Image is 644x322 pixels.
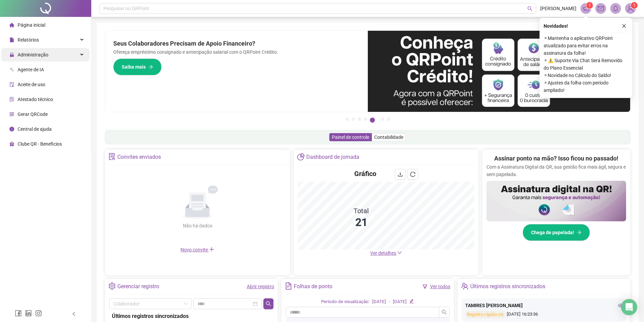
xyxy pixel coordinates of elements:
[113,39,360,48] h2: Seus Colaboradores Precisam de Apoio Financeiro?
[621,299,637,315] div: Open Intercom Messenger
[586,2,593,9] sup: 1
[544,22,568,30] span: Novidades !
[370,118,375,123] button: 5
[18,22,45,28] span: Página inicial
[9,112,14,117] span: qrcode
[409,299,414,303] span: edit
[374,134,403,140] span: Contabilidade
[112,312,271,320] div: Últimos registros sincronizados
[368,31,630,112] img: banner%2F11e687cd-1386-4cbd-b13b-7bd81425532d.png
[358,118,361,121] button: 3
[321,298,369,305] div: Período de visualização:
[389,298,390,305] div: -
[166,222,229,229] div: Não há dados
[631,2,638,9] sup: Atualize o seu contato no menu Meus Dados
[622,24,626,28] span: close
[181,247,214,252] span: Novo convite
[613,5,619,11] span: bell
[364,118,367,121] button: 4
[297,153,304,160] span: pie-chart
[9,23,14,27] span: home
[598,5,604,11] span: mail
[583,5,589,11] span: notification
[544,72,628,79] span: ⚬ Novidade no Cálculo do Saldo!
[370,250,396,256] span: Ver detalhes
[15,310,22,317] span: facebook
[393,298,407,305] div: [DATE]
[18,37,39,43] span: Relatórios
[113,58,162,75] button: Saiba mais
[109,282,116,290] span: setting
[625,3,636,14] img: 82410
[117,281,159,292] div: Gerenciar registro
[398,172,403,177] span: download
[18,112,48,117] span: Gerar QRCode
[354,169,376,178] h4: Gráfico
[294,281,332,292] div: Folhas de ponto
[9,97,14,102] span: solution
[35,310,42,317] span: instagram
[540,5,576,12] span: [PERSON_NAME]
[332,134,369,140] span: Painel de controle
[25,310,32,317] span: linkedin
[72,312,76,316] span: left
[18,52,48,57] span: Administração
[247,284,274,289] a: Abrir registro
[381,118,384,121] button: 6
[465,311,505,319] div: Registro rápido on
[266,301,271,306] span: search
[113,48,360,56] p: Ofereça empréstimo consignado e antecipação salarial com o QRPoint Crédito.
[430,284,450,289] a: Ver todos
[148,65,153,69] span: arrow-right
[486,181,626,221] img: banner%2F02c71560-61a6-44d4-94b9-c8ab97240462.png
[18,141,62,147] span: Clube QR - Beneficios
[423,284,427,289] span: filter
[9,127,14,131] span: info-circle
[9,82,14,87] span: audit
[352,118,355,121] button: 2
[122,63,146,71] span: Saiba mais
[523,224,590,241] button: Chega de papelada!
[18,67,44,72] span: Agente de IA
[527,6,532,11] span: search
[372,298,386,305] div: [DATE]
[577,230,581,235] span: arrow-right
[544,34,628,57] span: ⚬ Mantenha o aplicativo QRPoint atualizado para evitar erros na assinatura da folha!
[117,151,161,163] div: Convites enviados
[544,57,628,72] span: ⚬ ⚠️ Suporte Via Chat Será Removido do Plano Essencial
[9,38,14,42] span: file
[494,154,618,163] h2: Assinar ponto na mão? Isso ficou no passado!
[345,118,349,121] button: 1
[544,79,628,94] span: ⚬ Ajustes da folha com período ampliado!
[18,97,53,102] span: Atestado técnico
[9,52,14,57] span: lock
[109,153,116,160] span: solution
[531,229,574,236] span: Chega de papelada!
[18,82,45,87] span: Aceite de uso
[618,303,623,308] span: eye
[461,282,468,290] span: team
[18,126,52,132] span: Central de ajuda
[397,250,402,255] span: down
[465,302,623,309] div: TAMIRES [PERSON_NAME]
[589,3,591,8] span: 1
[442,309,447,315] span: search
[633,3,636,8] span: 1
[465,311,623,319] div: [DATE] 16:23:36
[387,118,390,121] button: 7
[9,142,14,146] span: gift
[285,282,292,290] span: file-text
[470,281,545,292] div: Últimos registros sincronizados
[370,250,402,256] a: Ver detalhes down
[410,172,415,177] span: reload
[209,247,214,252] span: plus
[486,163,626,178] p: Com a Assinatura Digital da QR, sua gestão fica mais ágil, segura e sem papelada.
[306,151,359,163] div: Dashboard de jornada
